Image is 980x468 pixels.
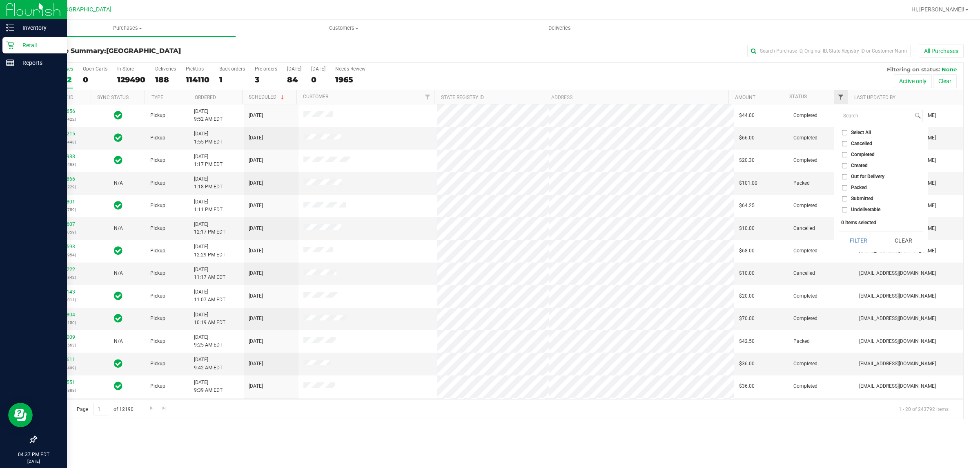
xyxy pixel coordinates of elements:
[834,90,848,104] a: Filter
[255,66,277,72] div: Pre-orders
[150,157,165,164] span: Pickup
[842,130,847,135] input: Select All
[52,267,75,272] a: 11993222
[14,40,63,50] p: Retail
[83,75,107,84] div: 0
[52,289,75,295] a: 11993143
[52,108,75,114] a: 11992656
[186,66,209,72] div: PickUps
[155,66,176,72] div: Deliveries
[249,338,263,345] span: [DATE]
[6,41,14,49] inline-svg: Retail
[739,292,755,300] span: $20.00
[793,247,817,255] span: Completed
[739,382,755,390] span: $36.00
[194,198,223,214] span: [DATE] 1:11 PM EDT
[14,58,63,68] p: Reports
[842,163,847,168] input: Created
[114,245,122,256] span: In Sync
[114,180,123,186] span: Not Applicable
[851,207,880,212] span: Undeliverable
[933,74,957,88] button: Clear
[739,179,757,187] span: $101.00
[114,270,123,276] span: Not Applicable
[114,269,123,277] button: N/A
[739,134,755,142] span: $66.00
[186,75,209,84] div: 114110
[52,131,75,137] a: 11994215
[894,74,932,88] button: Active only
[793,157,817,164] span: Completed
[842,185,847,190] input: Packed
[884,232,923,249] button: Clear
[335,66,365,72] div: Needs Review
[793,269,815,277] span: Cancelled
[194,266,225,281] span: [DATE] 11:17 AM EDT
[150,202,165,210] span: Pickup
[441,95,484,100] a: State Registry ID
[114,225,123,232] button: N/A
[887,66,940,73] span: Filtering on status:
[793,134,817,142] span: Completed
[52,221,75,227] a: 11993607
[739,315,755,322] span: $70.00
[793,202,817,210] span: Completed
[842,196,847,201] input: Submitted
[859,292,936,300] span: [EMAIL_ADDRESS][DOMAIN_NAME]
[545,90,728,104] th: Address
[839,232,878,249] button: Filter
[194,311,225,327] span: [DATE] 10:19 AM EDT
[793,382,817,390] span: Completed
[194,243,225,258] span: [DATE] 12:29 PM EDT
[859,338,936,345] span: [EMAIL_ADDRESS][DOMAIN_NAME]
[249,179,263,187] span: [DATE]
[842,152,847,157] input: Completed
[739,338,755,345] span: $42.50
[249,360,263,368] span: [DATE]
[255,75,277,84] div: 3
[52,380,75,385] a: 11992551
[739,112,755,119] span: $44.00
[219,66,245,72] div: Back-orders
[114,313,122,324] span: In Sync
[194,288,225,304] span: [DATE] 11:07 AM EDT
[851,152,875,157] span: Completed
[851,174,884,179] span: Out for Delivery
[249,269,263,277] span: [DATE]
[892,403,955,415] span: 1 - 20 of 243792 items
[739,157,755,164] span: $20.30
[219,75,245,84] div: 1
[335,75,365,84] div: 1965
[793,292,817,300] span: Completed
[155,75,176,84] div: 188
[6,59,14,67] inline-svg: Reports
[114,110,122,121] span: In Sync
[859,315,936,322] span: [EMAIL_ADDRESS][DOMAIN_NAME]
[150,225,165,232] span: Pickup
[739,202,755,210] span: $64.25
[150,247,165,255] span: Pickup
[851,130,871,135] span: Select All
[70,403,140,415] span: Page of 12190
[311,75,325,84] div: 0
[793,112,817,119] span: Completed
[793,360,817,368] span: Completed
[94,403,108,415] input: 1
[249,134,263,142] span: [DATE]
[36,47,345,55] h3: Purchase Summary:
[236,20,452,37] a: Customers
[150,179,165,187] span: Pickup
[919,44,964,58] button: All Purchases
[789,94,807,99] a: Status
[249,225,263,232] span: [DATE]
[195,95,216,100] a: Ordered
[14,23,63,33] p: Inventory
[194,130,223,146] span: [DATE] 1:55 PM EDT
[249,247,263,255] span: [DATE]
[151,95,163,100] a: Type
[150,315,165,322] span: Pickup
[150,269,165,277] span: Pickup
[851,141,872,146] span: Cancelled
[194,175,223,191] span: [DATE] 1:18 PM EDT
[194,356,223,371] span: [DATE] 9:42 AM EDT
